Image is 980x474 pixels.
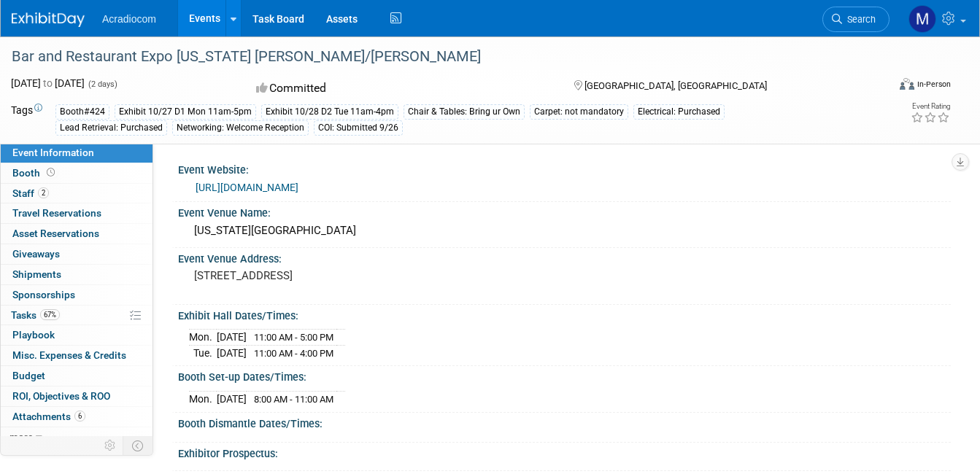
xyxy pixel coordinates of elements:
div: Booth#424 [55,104,109,120]
a: more [1,427,153,447]
span: to [41,77,55,89]
a: Shipments [1,265,153,284]
a: Staff2 [1,184,153,203]
span: Attachments [12,411,85,422]
a: Search [822,7,890,32]
span: Staff [12,187,49,199]
span: Shipments [12,268,61,280]
div: Event Rating [911,103,950,110]
a: Budget [1,366,153,386]
a: Travel Reservations [1,203,153,223]
div: Event Venue Address: [178,248,951,266]
span: Asset Reservations [12,228,99,239]
td: Mon. [189,391,217,406]
img: Format-Inperson.png [900,78,914,90]
a: Giveaways [1,244,153,264]
img: Mike Pascuzzi [908,5,936,33]
div: Carpet: not mandatory [530,104,628,120]
td: Mon. [189,330,217,346]
span: (2 days) [87,79,117,89]
span: Tasks [11,309,60,321]
span: Misc. Expenses & Credits [12,349,126,361]
div: Electrical: Purchased [633,104,725,120]
span: Giveaways [12,248,60,260]
div: [US_STATE][GEOGRAPHIC_DATA] [189,219,940,242]
img: ExhibitDay [12,12,85,27]
a: Playbook [1,325,153,345]
a: Sponsorships [1,285,153,305]
span: [DATE] [DATE] [11,77,85,89]
a: Tasks67% [1,306,153,325]
span: Budget [12,370,45,381]
td: Personalize Event Tab Strip [98,436,123,455]
div: Event Website: [178,159,951,177]
span: 2 [38,187,49,198]
span: 8:00 AM - 11:00 AM [254,394,333,405]
a: ROI, Objectives & ROO [1,386,153,406]
div: Lead Retrieval: Purchased [55,120,167,136]
a: Asset Reservations [1,224,153,244]
td: [DATE] [217,391,247,406]
span: Search [842,14,876,25]
span: Booth [12,167,58,179]
span: Booth not reserved yet [44,167,58,178]
td: [DATE] [217,345,247,360]
span: 6 [74,411,85,421]
div: Event Venue Name: [178,202,951,220]
div: Booth Dismantle Dates/Times: [178,413,951,431]
span: Acradiocom [102,13,156,25]
span: Travel Reservations [12,207,101,219]
span: Playbook [12,329,55,341]
div: Bar and Restaurant Expo [US_STATE] [PERSON_NAME]/[PERSON_NAME] [7,44,871,70]
div: Exhibit Hall Dates/Times: [178,305,951,323]
div: Booth Set-up Dates/Times: [178,366,951,384]
td: Tags [11,103,42,136]
a: Event Information [1,143,153,163]
div: Chair & Tables: Bring ur Own [404,104,525,120]
a: Misc. Expenses & Credits [1,346,153,365]
span: [GEOGRAPHIC_DATA], [GEOGRAPHIC_DATA] [584,80,767,91]
td: Toggle Event Tabs [123,436,153,455]
div: Event Format [812,76,951,98]
div: COI: Submitted 9/26 [314,120,403,136]
span: Event Information [12,147,94,158]
a: Booth [1,163,153,183]
a: Attachments6 [1,407,153,427]
span: Sponsorships [12,289,75,300]
span: 11:00 AM - 5:00 PM [254,332,333,343]
div: Committed [252,76,550,101]
a: [URL][DOMAIN_NAME] [196,182,298,193]
span: more [9,431,33,443]
div: Networking: Welcome Reception [172,120,309,136]
span: 67% [40,309,60,320]
div: Exhibit 10/27 D1 Mon 11am-5pm [115,104,256,120]
pre: [STREET_ADDRESS] [194,269,484,282]
div: In-Person [917,79,951,90]
td: Tue. [189,345,217,360]
span: ROI, Objectives & ROO [12,390,110,402]
div: Exhibit 10/28 D2 Tue 11am-4pm [261,104,398,120]
td: [DATE] [217,330,247,346]
span: 11:00 AM - 4:00 PM [254,348,333,359]
div: Exhibitor Prospectus: [178,443,951,461]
